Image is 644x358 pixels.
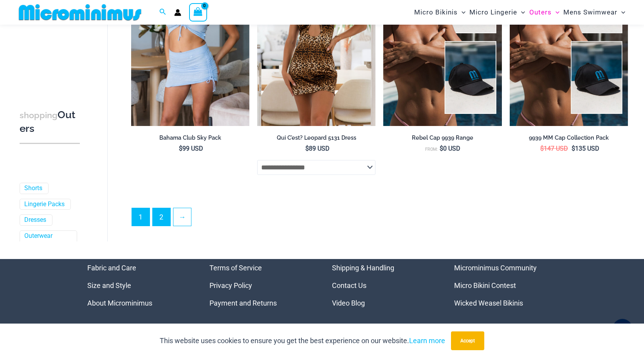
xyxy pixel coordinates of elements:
[540,145,568,152] bdi: 147 USD
[425,147,438,152] span: From:
[174,9,181,16] a: Account icon link
[159,7,166,17] a: Search icon link
[454,259,557,312] nav: Menu
[20,110,58,120] span: shopping
[209,259,312,312] aside: Footer Widget 2
[173,208,191,226] a: →
[412,2,467,22] a: Micro BikinisMenu ToggleMenu Toggle
[332,264,394,272] a: Shipping & Handling
[414,2,458,22] span: Micro Bikinis
[209,264,262,272] a: Terms of Service
[451,331,484,350] button: Accept
[87,299,152,307] a: About Microminimus
[510,134,628,142] h2: 9939 MM Cap Collection Pack
[153,208,170,226] a: Page 2
[131,208,628,230] nav: Product Pagination
[87,281,131,290] a: Size and Style
[454,281,516,290] a: Micro Bikini Contest
[24,232,71,248] a: Outerwear Packs
[458,2,465,22] span: Menu Toggle
[563,2,617,22] span: Mens Swimwear
[552,2,559,22] span: Menu Toggle
[332,299,365,307] a: Video Blog
[209,299,277,307] a: Payment and Returns
[87,259,190,312] nav: Menu
[160,335,445,347] p: This website uses cookies to ensure you get the best experience on our website.
[257,134,375,142] h2: Qui C’est? Leopard 5131 Dress
[87,264,136,272] a: Fabric and Care
[540,145,544,152] span: $
[529,2,552,22] span: Outers
[527,2,561,22] a: OutersMenu ToggleMenu Toggle
[305,145,330,152] bdi: 89 USD
[332,259,435,312] nav: Menu
[440,145,443,152] span: $
[409,336,445,345] a: Learn more
[179,145,182,152] span: $
[209,281,252,290] a: Privacy Policy
[454,264,537,272] a: Microminimus Community
[24,200,65,209] a: Lingerie Packs
[510,134,628,144] a: 9939 MM Cap Collection Pack
[469,2,517,22] span: Micro Lingerie
[454,259,557,312] aside: Footer Widget 4
[617,2,625,22] span: Menu Toggle
[179,145,203,152] bdi: 99 USD
[209,259,312,312] nav: Menu
[332,281,366,290] a: Contact Us
[467,2,527,22] a: Micro LingerieMenu ToggleMenu Toggle
[16,4,144,21] img: MM SHOP LOGO FLAT
[332,259,435,312] aside: Footer Widget 3
[572,145,575,152] span: $
[20,108,80,135] h3: Outers
[440,145,460,152] bdi: 0 USD
[87,259,190,312] aside: Footer Widget 1
[517,2,525,22] span: Menu Toggle
[454,299,523,307] a: Wicked Weasel Bikinis
[131,134,249,142] h2: Bahama Club Sky Pack
[24,184,42,192] a: Shorts
[257,134,375,144] a: Qui C’est? Leopard 5131 Dress
[411,1,628,23] nav: Site Navigation
[24,216,46,225] a: Dresses
[131,134,249,144] a: Bahama Club Sky Pack
[383,134,501,142] h2: Rebel Cap 9939 Range
[132,208,150,226] span: Page 1
[561,2,627,22] a: Mens SwimwearMenu ToggleMenu Toggle
[572,145,599,152] bdi: 135 USD
[305,145,309,152] span: $
[189,3,207,21] a: View Shopping Cart, empty
[383,134,501,144] a: Rebel Cap 9939 Range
